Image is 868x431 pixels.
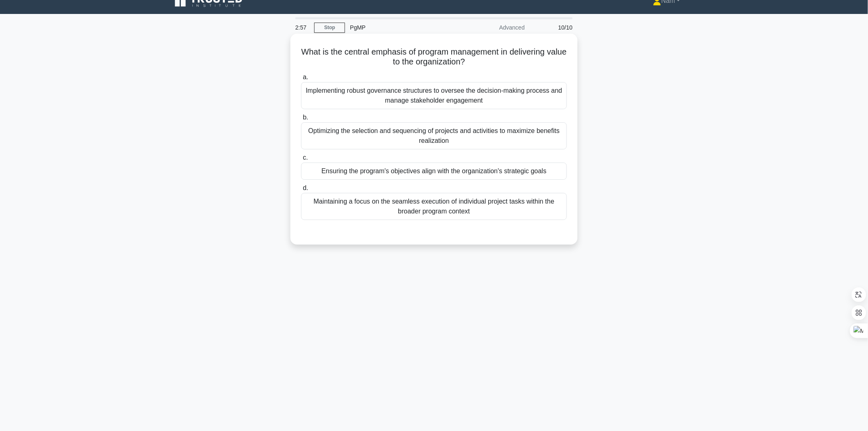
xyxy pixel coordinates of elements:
div: Implementing robust governance structures to oversee the decision-making process and manage stake... [301,82,567,109]
div: 10/10 [530,19,578,36]
div: Maintaining a focus on the seamless execution of individual project tasks within the broader prog... [301,193,567,220]
span: a. [303,73,308,80]
span: d. [303,184,308,191]
div: Optimizing the selection and sequencing of projects and activities to maximize benefits realization [301,122,567,149]
a: Stop [314,23,345,33]
div: Ensuring the program's objectives align with the organization's strategic goals [301,163,567,180]
div: PgMP [345,19,458,36]
div: Advanced [458,19,530,36]
div: 2:57 [290,19,314,36]
span: b. [303,114,308,121]
h5: What is the central emphasis of program management in delivering value to the organization? [300,47,568,67]
span: c. [303,154,308,161]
